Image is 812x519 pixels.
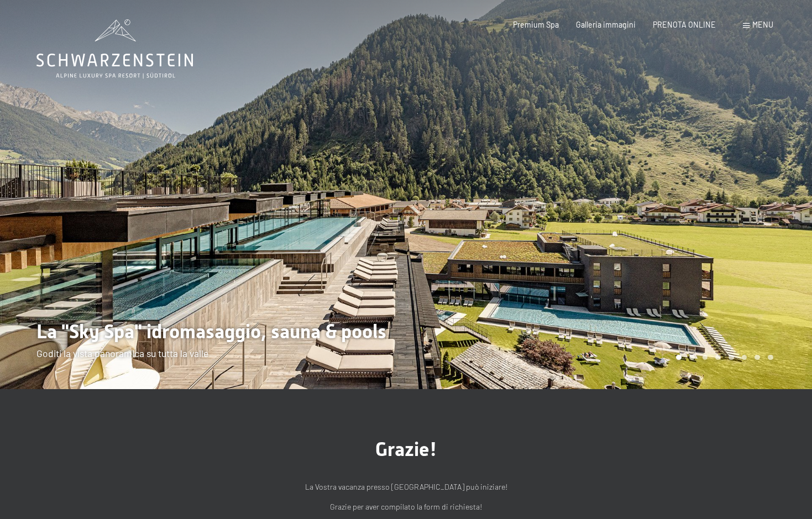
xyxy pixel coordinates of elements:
[653,20,716,29] a: PRENOTA ONLINE
[768,355,773,360] div: Carousel Page 8
[742,355,747,360] div: Carousel Page 6
[375,438,437,460] span: Grazie!
[676,355,682,360] div: Carousel Page 1 (Current Slide)
[672,355,773,360] div: Carousel Pagination
[703,355,708,360] div: Carousel Page 3
[163,481,649,494] p: La Vostra vacanza presso [GEOGRAPHIC_DATA] può iniziare!
[513,20,559,29] a: Premium Spa
[715,355,721,360] div: Carousel Page 4
[689,355,695,360] div: Carousel Page 2
[576,20,636,29] a: Galleria immagini
[163,501,649,513] p: Grazie per aver compilato la form di richiesta!
[755,355,760,360] div: Carousel Page 7
[729,355,734,360] div: Carousel Page 5
[752,20,773,29] span: Menu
